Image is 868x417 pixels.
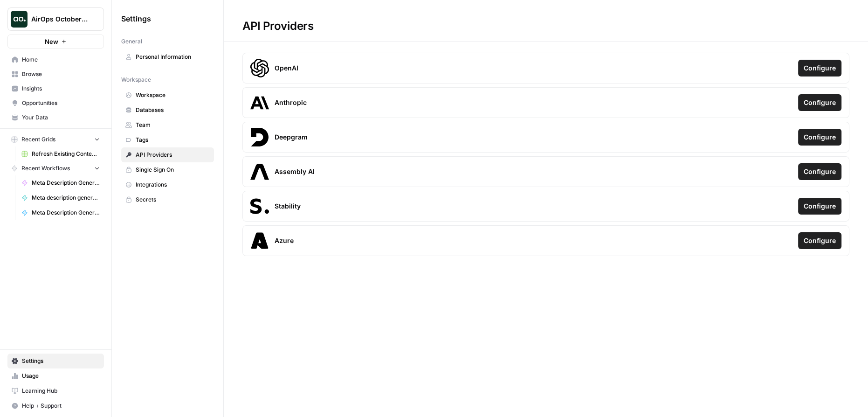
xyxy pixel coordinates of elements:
[121,37,142,46] span: General
[7,398,104,413] button: Help + Support
[121,88,214,103] a: Workspace
[21,135,55,144] span: Recent Grids
[275,132,308,142] span: Deepgram
[136,91,210,99] span: Workspace
[804,98,836,107] span: Configure
[7,110,104,125] a: Your Data
[136,166,210,174] span: Single Sign On
[136,136,210,144] span: Tags
[7,96,104,111] a: Opportunities
[22,357,100,365] span: Settings
[32,194,100,202] span: Meta description generator ([PERSON_NAME])
[22,387,100,395] span: Learning Hub
[7,7,104,31] button: Workspace: AirOps October Cohort
[121,76,151,84] span: Workspace
[275,202,301,211] span: Stability
[136,53,210,61] span: Personal Information
[275,98,307,107] span: Anthropic
[804,132,836,142] span: Configure
[136,121,210,129] span: Team
[32,179,100,187] span: Meta Description Generator (Joy)
[22,56,100,64] span: Home
[804,236,836,245] span: Configure
[22,84,100,93] span: Insights
[121,177,214,192] a: Integrations
[17,205,104,220] a: Meta Description Generator ([PERSON_NAME])
[804,167,836,176] span: Configure
[121,49,214,64] a: Personal Information
[121,103,214,118] a: Databases
[7,161,104,175] button: Recent Workflows
[17,146,104,161] a: Refresh Existing Content (1)
[121,192,214,207] a: Secrets
[275,236,294,245] span: Azure
[17,175,104,190] a: Meta Description Generator (Joy)
[22,372,100,380] span: Usage
[31,14,88,24] span: AirOps October Cohort
[32,150,100,158] span: Refresh Existing Content (1)
[798,60,841,76] button: Configure
[121,147,214,162] a: API Providers
[7,52,104,67] a: Home
[11,11,28,28] img: AirOps October Cohort Logo
[7,81,104,96] a: Insights
[121,162,214,177] a: Single Sign On
[7,35,104,49] button: New
[136,151,210,159] span: API Providers
[224,19,332,34] div: API Providers
[22,70,100,78] span: Browse
[798,129,841,146] button: Configure
[804,202,836,211] span: Configure
[136,195,210,204] span: Secrets
[22,99,100,107] span: Opportunities
[798,198,841,215] button: Configure
[121,13,151,24] span: Settings
[7,67,104,82] a: Browse
[22,113,100,122] span: Your Data
[798,94,841,111] button: Configure
[136,181,210,189] span: Integrations
[136,106,210,114] span: Databases
[7,383,104,398] a: Learning Hub
[121,132,214,147] a: Tags
[798,232,841,249] button: Configure
[21,164,70,173] span: Recent Workflows
[804,63,836,73] span: Configure
[275,167,315,176] span: Assembly AI
[32,208,100,217] span: Meta Description Generator ([PERSON_NAME])
[798,163,841,180] button: Configure
[45,37,58,46] span: New
[7,354,104,368] a: Settings
[121,118,214,132] a: Team
[275,63,298,73] span: OpenAI
[17,190,104,205] a: Meta description generator ([PERSON_NAME])
[22,402,100,410] span: Help + Support
[7,132,104,146] button: Recent Grids
[7,368,104,383] a: Usage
